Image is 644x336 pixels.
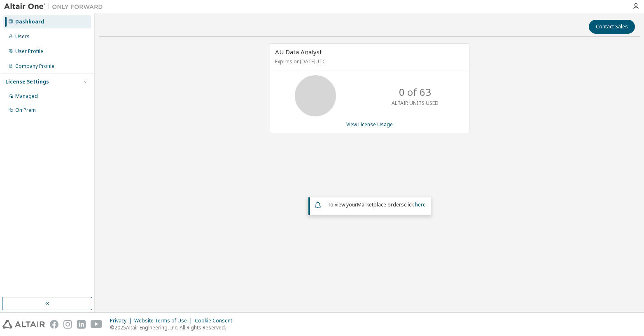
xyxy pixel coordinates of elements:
div: Website Terms of Use [134,317,195,324]
em: Marketplace orders [357,201,404,208]
div: Company Profile [15,63,54,70]
div: User Profile [15,48,43,55]
div: License Settings [5,79,49,85]
span: AU Data Analyst [275,48,322,56]
img: youtube.svg [91,320,103,329]
button: Contact Sales [589,20,635,34]
p: 0 of 63 [399,85,431,99]
span: To view your click [327,201,426,208]
p: Expires on [DATE] UTC [275,58,462,65]
a: here [415,201,426,208]
img: Altair One [4,2,107,11]
div: Users [15,33,30,40]
div: Privacy [110,317,134,324]
a: View License Usage [346,121,393,128]
div: Dashboard [15,19,44,25]
img: altair_logo.svg [2,320,45,329]
div: On Prem [15,107,36,114]
img: instagram.svg [63,320,72,329]
p: ALTAIR UNITS USED [392,100,439,107]
div: Managed [15,93,38,100]
div: Cookie Consent [195,317,237,324]
img: facebook.svg [50,320,58,329]
p: © 2025 Altair Engineering, Inc. All Rights Reserved. [110,324,237,331]
img: linkedin.svg [77,320,86,329]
